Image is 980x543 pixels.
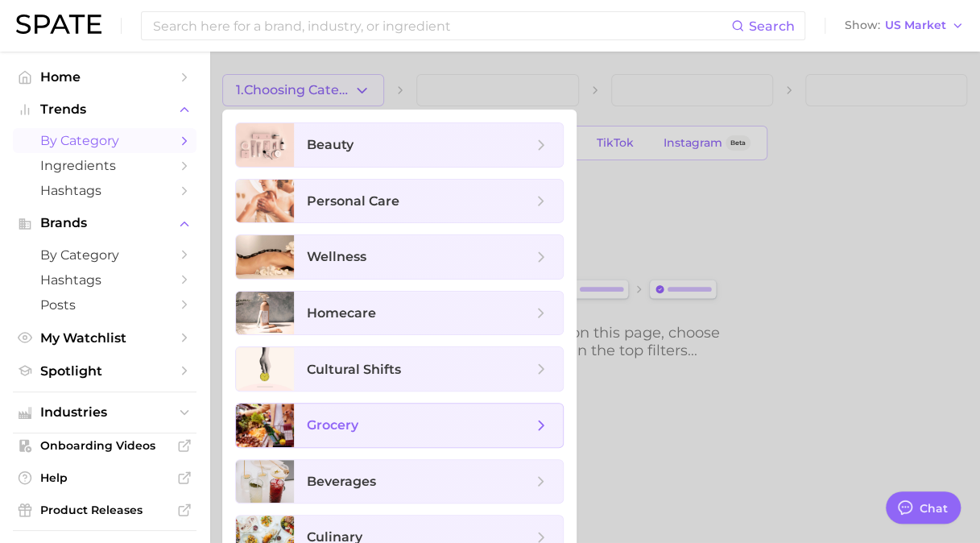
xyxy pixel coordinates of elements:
[40,405,169,420] span: Industries
[307,193,399,209] span: personal care
[40,69,169,85] span: Home
[40,470,169,485] span: Help
[40,272,169,288] span: Hashtags
[749,19,795,34] span: Search
[13,400,196,425] button: Industries
[13,242,196,267] a: by Category
[40,247,169,263] span: by Category
[13,178,196,203] a: Hashtags
[13,292,196,317] a: Posts
[307,305,376,321] span: homecare
[40,158,169,173] span: Ingredients
[16,15,101,34] img: SPATE
[40,297,169,313] span: Posts
[845,21,880,30] span: Show
[13,211,196,235] button: Brands
[885,21,946,30] span: US Market
[307,474,376,489] span: beverages
[13,466,196,490] a: Help
[40,216,169,230] span: Brands
[307,417,358,433] span: grocery
[307,362,401,377] span: cultural shifts
[13,97,196,122] button: Trends
[40,503,169,517] span: Product Releases
[13,359,196,383] a: Spotlight
[13,325,196,350] a: My Watchlist
[13,153,196,178] a: Ingredients
[13,498,196,522] a: Product Releases
[40,330,169,346] span: My Watchlist
[40,183,169,198] span: Hashtags
[307,137,354,152] span: beauty
[13,267,196,292] a: Hashtags
[13,64,196,89] a: Home
[151,12,731,39] input: Search here for a brand, industry, or ingredient
[307,249,366,264] span: wellness
[13,433,196,458] a: Onboarding Videos
[13,128,196,153] a: by Category
[40,438,169,453] span: Onboarding Videos
[40,133,169,148] span: by Category
[40,363,169,379] span: Spotlight
[40,102,169,117] span: Trends
[841,15,968,36] button: ShowUS Market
